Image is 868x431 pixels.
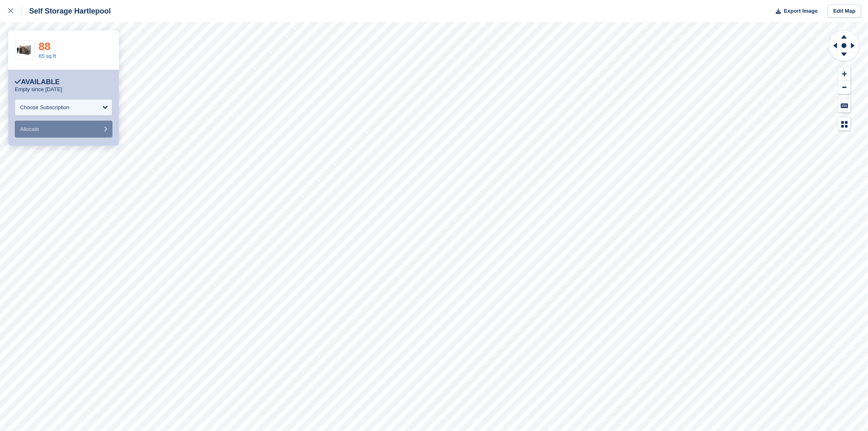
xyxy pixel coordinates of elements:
a: 88 [39,40,50,53]
a: 65 sq ft [39,53,56,59]
button: Allocate [15,121,112,138]
p: Empty since [DATE] [15,86,62,93]
div: Self Storage Hartlepool [22,6,111,16]
button: Zoom Out [838,81,851,94]
button: Map Legend [838,117,851,131]
span: Allocate [20,126,39,132]
span: Export Image [784,7,818,15]
div: Choose Subscription [20,103,69,112]
button: Export Image [771,5,818,18]
button: Keyboard Shortcuts [838,99,851,112]
button: Zoom In [838,67,851,81]
div: Available [15,78,60,86]
img: 60-sqft-unit.jpg [15,43,34,57]
a: Edit Map [828,5,861,18]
